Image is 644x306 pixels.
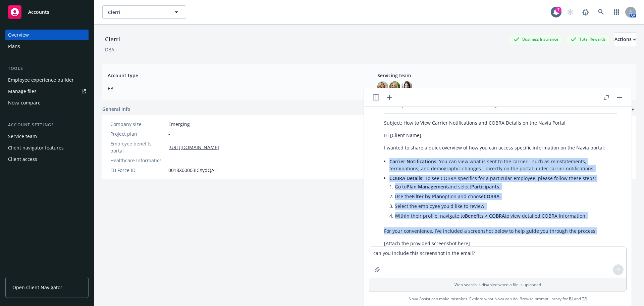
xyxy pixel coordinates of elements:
div: EB Force ID [110,167,166,174]
div: 7 [555,7,561,13]
a: Accounts [5,3,89,21]
button: Clerri [102,5,186,19]
a: Search [594,5,608,19]
p: For your convenience, I’ve included a screenshot below to help guide you through the process: [384,227,617,234]
a: [URL][DOMAIN_NAME] [168,144,219,151]
a: Nova compare [5,97,89,108]
span: Filter by Plan [412,193,442,200]
li: Within their profile, navigate to to view detailed COBRA information. [395,211,617,221]
div: DBA: - [105,46,117,53]
span: Open Client Navigator [12,284,62,291]
img: photo [377,81,388,92]
span: Benefits > COBRA [465,213,505,219]
div: Client access [8,154,37,165]
div: Nova compare [8,97,41,108]
div: Business Insurance [510,35,562,43]
span: COBRA Details [389,175,422,181]
span: - [168,130,170,137]
div: Project plan [110,130,166,137]
span: COBRA [484,193,499,200]
span: Participants [471,183,499,190]
div: Account settings [5,122,89,128]
div: Overview [8,30,29,40]
li: Select the employee you'd like to review. [395,201,617,211]
span: Emerging [168,121,190,128]
a: Client navigator features [5,142,89,153]
span: Nova Assist can make mistakes. Explore what Nova can do: Browse prompt library for and [409,292,587,306]
div: Tools [5,65,89,72]
a: TR [582,296,587,302]
a: Start snowing [563,5,577,19]
span: Accounts [28,9,49,15]
span: 0018X00003ICXydQAH [168,167,218,174]
span: Carrier Notifications [389,158,436,165]
div: Healthcare Informatics [110,157,166,164]
div: Employee experience builder [8,75,74,85]
p: [Attach the provided screenshot here] [384,240,617,247]
a: Plans [5,41,89,52]
span: General info [102,105,130,113]
p: Subject: How to View Carrier Notifications and COBRA Details on the Navia Portal [384,119,617,126]
p: I wanted to share a quick overview of how you can access specific information on the Navia portal: [384,144,617,151]
p: Web search is disabled when a file is uploaded [373,282,622,288]
span: - [168,157,170,164]
span: Clerri [108,9,166,16]
div: Service team [8,131,37,142]
img: photo [401,81,412,92]
p: Hi [Client Name], [384,132,617,139]
li: : You can view what is sent to the carrier—such as reinstatements, terminations, and demographic ... [389,157,617,173]
a: Manage files [5,86,89,97]
div: Plans [8,41,20,52]
a: Employee experience builder [5,75,89,85]
span: Plan Management [407,183,448,190]
div: Clerri [102,35,123,44]
a: BI [569,296,573,302]
button: Actions [614,33,636,46]
a: Overview [5,30,89,40]
a: Client access [5,154,89,165]
span: EB [108,85,361,92]
a: Service team [5,131,89,142]
a: Switch app [610,5,623,19]
img: photo [389,81,400,92]
div: Manage files [8,86,37,97]
a: Report a Bug [579,5,592,19]
a: add [628,105,636,114]
span: Servicing team [377,72,631,79]
div: Employee benefits portal [110,140,166,154]
li: Go to and select . [395,182,617,191]
li: : To see COBRA specifics for a particular employee, please follow these steps: [389,173,617,222]
div: Total Rewards [567,35,609,43]
div: Company size [110,121,166,128]
span: Account type [108,72,361,79]
li: Use the option and choose . [395,191,617,201]
div: Client navigator features [8,142,64,153]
